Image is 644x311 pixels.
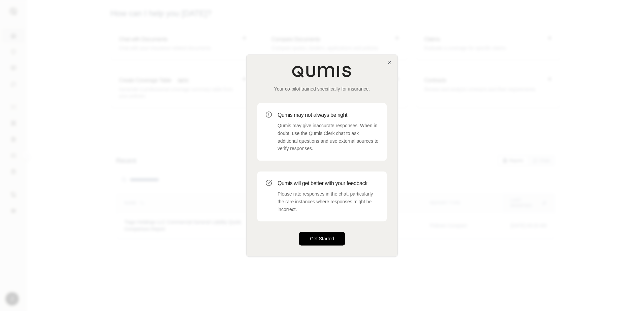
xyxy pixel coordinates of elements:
button: Get Started [299,232,345,246]
p: Qumis may give inaccurate responses. When in doubt, use the Qumis Clerk chat to ask additional qu... [278,122,379,152]
img: Qumis Logo [292,65,352,77]
p: Your co-pilot trained specifically for insurance. [257,85,387,92]
h3: Qumis may not always be right [278,111,379,119]
p: Please rate responses in the chat, particularly the rare instances where responses might be incor... [278,190,379,213]
h3: Qumis will get better with your feedback [278,179,379,187]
